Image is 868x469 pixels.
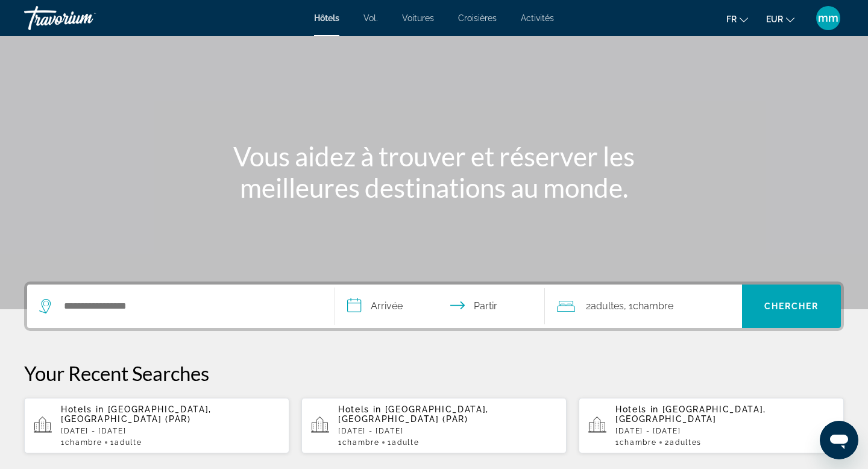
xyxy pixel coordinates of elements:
[579,397,844,454] button: Hotels in [GEOGRAPHIC_DATA], [GEOGRAPHIC_DATA][DATE] - [DATE]1Chambre2Adultes
[615,438,656,447] span: 1
[818,11,838,24] font: mm
[363,13,378,23] a: Vol.
[615,427,834,435] p: [DATE] - [DATE]
[620,438,657,447] span: Chambre
[338,427,557,435] p: [DATE] - [DATE]
[766,10,794,28] button: Changer de devise
[61,404,104,414] span: Hotels in
[338,438,379,447] span: 1
[115,438,142,447] span: Adulte
[633,300,673,312] font: Chambre
[24,2,145,34] a: Travorium
[24,397,289,454] button: Hotels in [GEOGRAPHIC_DATA], [GEOGRAPHIC_DATA] (PAR)[DATE] - [DATE]1Chambre1Adulte
[726,10,748,28] button: Changer de langue
[670,438,702,447] span: Adultes
[314,13,339,23] a: Hôtels
[402,13,434,23] a: Voitures
[766,14,783,24] font: EUR
[591,300,624,312] font: adultes
[388,438,419,447] span: 1
[335,285,545,328] button: Sélectionnez la date d'arrivée et de départ
[392,438,419,447] span: Adulte
[545,285,743,328] button: Voyageurs : 2 adultes, 0 enfants
[813,5,844,31] button: Menu utilisateur
[61,438,102,447] span: 1
[24,361,844,385] p: Your Recent Searches
[110,438,142,447] span: 1
[742,285,841,328] button: Recherche
[726,14,737,24] font: fr
[615,404,766,424] span: [GEOGRAPHIC_DATA], [GEOGRAPHIC_DATA]
[665,438,701,447] span: 2
[65,438,102,447] span: Chambre
[61,404,212,424] span: [GEOGRAPHIC_DATA], [GEOGRAPHIC_DATA] (PAR)
[342,438,380,447] span: Chambre
[63,297,316,315] input: Rechercher une destination hôtelière
[586,300,591,312] font: 2
[338,404,382,414] span: Hotels in
[615,404,659,414] span: Hotels in
[233,140,635,203] font: Vous aidez à trouver et réserver les meilleures destinations au monde.
[338,404,489,424] span: [GEOGRAPHIC_DATA], [GEOGRAPHIC_DATA] (PAR)
[521,13,554,23] a: Activités
[301,397,567,454] button: Hotels in [GEOGRAPHIC_DATA], [GEOGRAPHIC_DATA] (PAR)[DATE] - [DATE]1Chambre1Adulte
[624,300,633,312] font: , 1
[458,13,497,23] a: Croisières
[764,301,819,311] font: Chercher
[61,427,280,435] p: [DATE] - [DATE]
[820,421,858,459] iframe: Bouton de lancement de la fenêtre de messagerie
[27,285,841,328] div: Widget de recherche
